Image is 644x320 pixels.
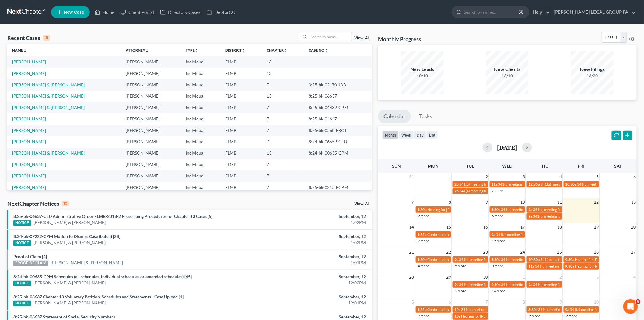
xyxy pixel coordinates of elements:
td: 7 [262,170,304,182]
span: Confirmation Hearing for [PERSON_NAME] [428,307,497,312]
td: 13 [262,148,304,159]
span: 8 [522,298,526,306]
a: +4 more [416,264,429,268]
a: 8:24-bk-07222-CPM Motion to Dismiss Case (batch) [28] [13,234,120,239]
td: Individual [181,182,221,193]
span: 10:30a [528,257,540,262]
a: +5 more [453,264,466,268]
span: 341(a) meeting for [PERSON_NAME] & [PERSON_NAME] [459,182,550,187]
td: FLMB [221,79,262,90]
span: 21 [409,248,415,256]
span: 341(a) meeting for [PERSON_NAME] & [PERSON_NAME] [538,307,629,312]
span: 14 [409,223,415,231]
span: 18 [557,223,563,231]
div: NOTICE [13,220,31,226]
span: 341(a) meeting for [PERSON_NAME] [533,207,592,212]
span: 1:30p [418,257,427,262]
a: [PERSON_NAME] & [PERSON_NAME] [51,260,123,266]
span: 341(a) meeting for [PERSON_NAME] [541,182,599,187]
span: 9a [492,232,495,237]
span: 341(a) meeting for [PERSON_NAME] & [PERSON_NAME] [496,232,587,237]
input: Search by name... [464,6,520,18]
span: 9a [528,207,532,212]
span: 28 [409,273,415,281]
span: 341(a) meeting for [PERSON_NAME] [501,207,560,212]
td: [PERSON_NAME] [121,159,181,170]
span: 3 [596,273,600,281]
span: 2 [485,173,489,180]
a: Case Nounfold_more [309,48,328,52]
a: [PERSON_NAME] [12,116,46,121]
span: Hearing for [PERSON_NAME] [428,207,475,212]
div: September, 12 [252,314,366,320]
span: 9a [565,307,569,312]
a: [PERSON_NAME] [12,139,46,144]
td: FLMB [221,148,262,159]
td: [PERSON_NAME] [121,79,181,90]
span: 341(a) meeting for [PERSON_NAME] [535,264,594,268]
span: Confirmation hearing for [PERSON_NAME] & [PERSON_NAME] [428,257,529,262]
span: Hearing for [PERSON_NAME] [461,314,509,318]
a: Client Portal [117,7,157,18]
span: 6 [633,173,637,180]
span: 1:30p [418,207,427,212]
td: FLMB [221,68,262,79]
td: 8:25-bk-04432-CPM [304,102,372,113]
a: +16 more [490,289,506,293]
div: 12:02PM [252,280,366,286]
a: View All [354,36,369,40]
div: New Clients [486,66,529,73]
td: Individual [181,113,221,124]
td: 8:25-bk-02153-CPM [304,182,372,193]
a: [PERSON_NAME] & [PERSON_NAME] [33,280,106,286]
td: FLMB [221,102,262,113]
td: 8:24-bk-06659-CED [304,136,372,147]
button: day [414,131,426,139]
span: 1 [522,273,526,281]
td: 7 [262,182,304,193]
span: 19 [593,223,600,231]
i: unfold_more [23,49,27,52]
td: 13 [262,91,304,102]
a: [PERSON_NAME] [12,128,46,133]
div: September, 12 [252,254,366,260]
span: 16 [483,223,489,231]
span: 341(a) meeting for [PERSON_NAME] & [PERSON_NAME] [459,189,550,193]
span: 5 [596,173,600,180]
span: Mon [428,163,439,169]
div: 1:02PM [252,219,366,226]
span: 9 [559,298,563,306]
a: [PERSON_NAME] [12,185,46,190]
span: 341(a) meeting for [PERSON_NAME] [501,257,560,262]
td: FLMB [221,182,262,193]
span: 9:30a [492,282,501,287]
a: +2 more [416,214,429,218]
span: 12:30p [528,182,540,187]
a: Home [92,7,117,18]
span: 1:35p [418,232,427,237]
button: week [399,131,414,139]
span: 24 [520,248,526,256]
div: September, 12 [252,213,366,219]
a: Calendar [378,110,411,123]
td: Individual [181,136,221,147]
span: 341(a) meeting for [PERSON_NAME] [540,257,599,262]
a: DebtorCC [204,7,238,18]
span: Wed [502,163,512,169]
span: 12 [593,198,600,206]
span: 11 [557,198,563,206]
span: 9 [485,198,489,206]
span: 10a [454,307,460,312]
a: [PERSON_NAME] [12,71,46,76]
a: [PERSON_NAME] & [PERSON_NAME] [12,105,85,110]
td: 7 [262,159,304,170]
span: 27 [631,248,637,256]
td: 8:24-bk-00635-CPM [304,148,372,159]
td: [PERSON_NAME] [121,113,181,124]
span: 6 [636,299,641,304]
span: Sun [392,163,401,169]
td: 13 [262,68,304,79]
td: [PERSON_NAME] [121,148,181,159]
a: [PERSON_NAME] [12,59,46,64]
span: 1 [448,173,452,180]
